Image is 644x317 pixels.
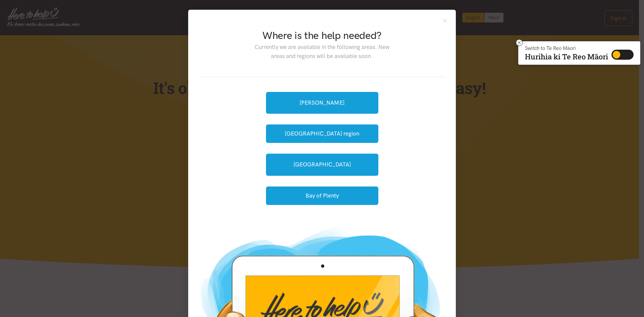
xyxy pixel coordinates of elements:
p: Hurihia ki Te Reo Māori [525,54,608,60]
button: Close [442,18,448,23]
button: Bay of Plenty [266,187,378,205]
h2: Where is the help needed? [249,29,394,43]
button: [GEOGRAPHIC_DATA] region [266,124,378,143]
a: [GEOGRAPHIC_DATA] [266,154,378,175]
p: Currently we are available in the following areas. New areas and regions will be available soon. [249,43,394,61]
p: Switch to Te Reo Māori [525,46,608,50]
a: [PERSON_NAME] [266,92,378,114]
